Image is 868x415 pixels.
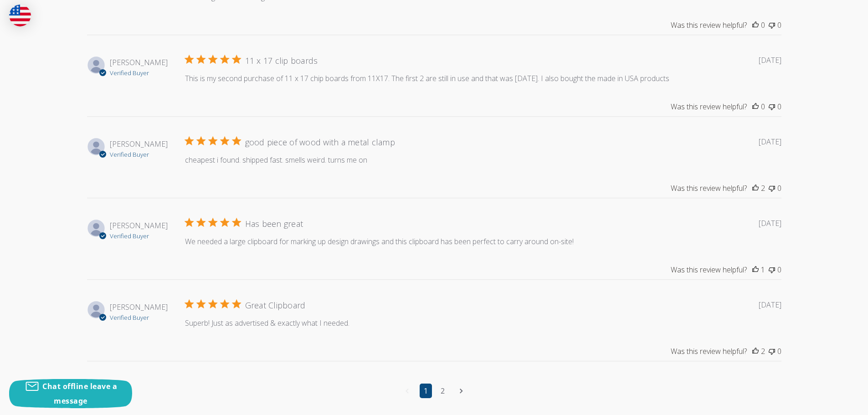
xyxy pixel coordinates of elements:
[752,265,759,275] button: This review was helpful
[110,139,168,149] span: NICK C.
[759,55,781,65] div: [DATE]
[671,183,747,193] div: Was this review helpful?
[437,384,449,398] a: Navigate to page 2 of comments
[777,265,781,275] div: 0
[777,20,781,30] div: 0
[769,265,775,275] button: This review was not helpful
[759,137,781,147] div: [DATE]
[42,381,117,406] span: Chat offline leave a message
[752,20,759,30] button: This review was helpful
[769,102,775,112] button: This review was not helpful
[777,102,781,112] div: 0
[752,183,759,193] button: This review was helpful
[110,57,168,67] span: Devin F.
[769,346,775,356] button: This review was not helpful
[87,381,781,400] nav: Reviews pagination
[9,5,31,26] img: duty and tax information for United States
[185,55,241,63] div: 5 out of 5 stars
[110,302,168,312] span: Howard S.
[185,137,241,145] div: 5 out of 5 stars
[401,384,413,398] a: Navigate to previous page
[245,300,306,311] h3: Great Clipboard
[761,265,765,275] div: 1
[671,346,747,356] div: Was this review helpful?
[752,346,759,356] button: This review was helpful
[185,300,241,308] div: 5 out of 5 stars
[761,102,765,112] div: 0
[456,384,467,398] a: Navigate to next page
[769,183,775,193] button: This review was not helpful
[245,55,318,66] h3: 11 x 17 clip boards
[671,102,747,112] div: Was this review helpful?
[185,218,241,226] div: 5 out of 5 stars
[671,265,747,275] div: Was this review helpful?
[759,218,781,228] div: [DATE]
[110,220,168,231] span: Dan B.
[759,300,781,310] div: [DATE]
[245,218,303,229] h3: Has been great
[110,313,149,322] span: Verified Buyer
[761,183,765,193] div: 2
[777,346,781,356] div: 0
[245,137,395,148] h3: good piece of wood with a metal clamp
[110,150,149,159] span: Verified Buyer
[769,20,775,30] button: This review was not helpful
[110,69,149,77] span: Verified Buyer
[671,20,747,30] div: Was this review helpful?
[110,232,149,240] span: Verified Buyer
[777,183,781,193] div: 0
[761,346,765,356] div: 2
[420,384,432,398] a: Navigate to page 1 of comments
[761,20,765,30] div: 0
[9,379,132,408] button: Chat offline leave a message
[752,102,759,112] button: This review was helpful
